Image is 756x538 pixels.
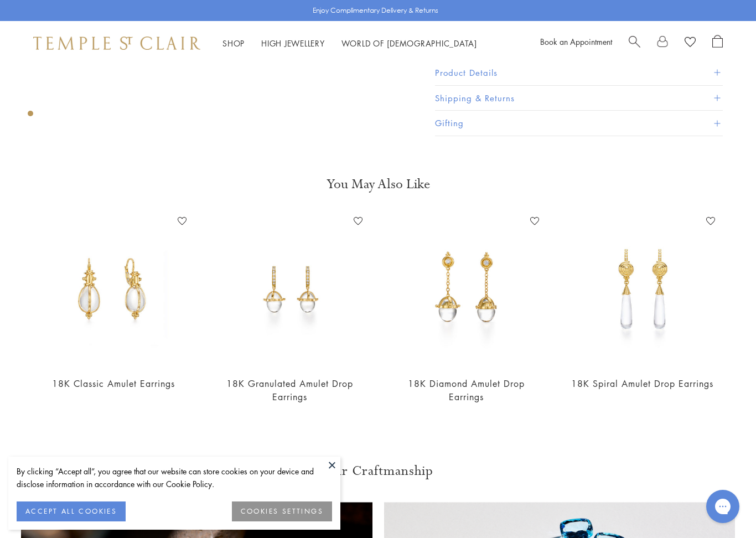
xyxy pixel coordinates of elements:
[232,501,332,521] button: COOKIES SETTINGS
[213,213,367,367] img: 18K Granulated Amulet Drop Earrings
[226,377,353,402] a: 18K Granulated Amulet Drop Earrings
[566,213,720,367] img: 18K Spiral Amulet Drop Earrings
[435,111,723,136] button: Gifting
[435,86,723,111] button: Shipping & Returns
[629,35,640,51] a: Search
[21,462,735,480] h3: Our Craftmanship
[28,108,33,125] div: Product gallery navigation
[313,5,438,16] p: Enjoy Complimentary Delivery & Returns
[52,377,175,390] a: 18K Classic Amulet Earrings
[17,501,126,521] button: ACCEPT ALL COOKIES
[222,38,245,49] a: ShopShop
[261,38,325,49] a: High JewelleryHigh Jewellery
[17,465,332,490] div: By clicking “Accept all”, you agree that our website can store cookies on your device and disclos...
[435,60,723,85] button: Product Details
[712,35,723,51] a: Open Shopping Bag
[33,37,200,50] img: Temple St. Clair
[571,377,713,390] a: 18K Spiral Amulet Drop Earrings
[44,175,712,193] h3: You May Also Like
[540,36,612,47] a: Book an Appointment
[389,213,543,367] img: 18K Diamond Amulet Drop Earrings
[37,213,191,367] img: 18K Classic Amulet Earrings
[701,486,745,527] iframe: Gorgias live chat messenger
[341,38,477,49] a: World of [DEMOGRAPHIC_DATA]World of [DEMOGRAPHIC_DATA]
[408,377,525,402] a: 18K Diamond Amulet Drop Earrings
[685,35,696,51] a: View Wishlist
[222,37,477,50] nav: Main navigation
